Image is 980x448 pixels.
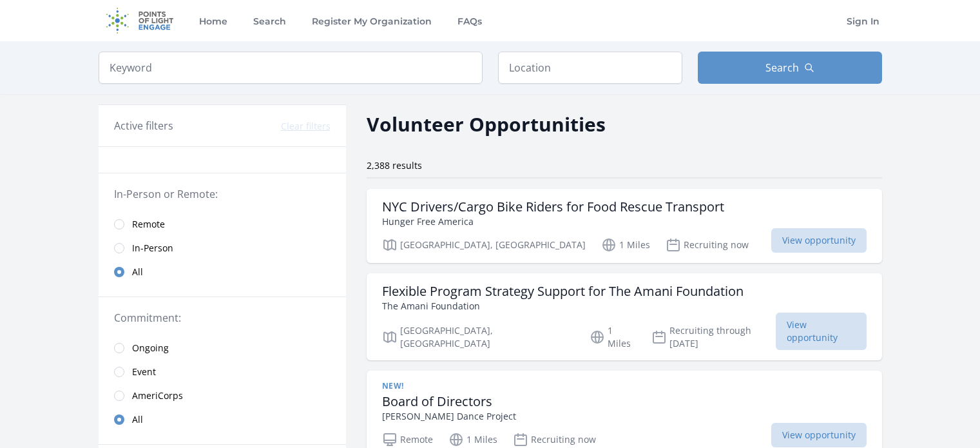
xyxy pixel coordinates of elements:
[382,199,724,215] h3: NYC Drivers/Cargo Bike Riders for Food Rescue Transport
[99,384,346,407] a: AmeriCorps
[498,52,682,84] input: Location
[367,189,882,263] a: NYC Drivers/Cargo Bike Riders for Food Rescue Transport Hunger Free America [GEOGRAPHIC_DATA], [G...
[99,260,346,284] a: All
[99,52,483,84] input: Keyword
[367,159,422,171] span: 2,388 results
[601,237,650,253] p: 1 Miles
[382,215,724,228] p: Hunger Free America
[367,110,606,139] h2: Volunteer Opportunities
[382,237,586,253] p: [GEOGRAPHIC_DATA], [GEOGRAPHIC_DATA]
[666,237,749,253] p: Recruiting now
[382,432,433,447] p: Remote
[132,266,143,278] span: All
[382,381,404,391] span: New!
[99,407,346,431] a: All
[99,360,346,384] a: Event
[114,310,331,326] legend: Commitment:
[382,409,516,423] p: [PERSON_NAME] Dance Project
[99,212,346,236] a: Remote
[771,423,867,447] span: View opportunity
[281,120,331,133] button: Clear filters
[132,342,169,355] span: Ongoing
[513,432,596,447] p: Recruiting now
[132,365,156,378] span: Event
[382,324,575,350] p: [GEOGRAPHIC_DATA], [GEOGRAPHIC_DATA]
[132,389,183,402] span: AmeriCorps
[382,284,744,299] h3: Flexible Program Strategy Support for The Amani Foundation
[448,432,497,447] p: 1 Miles
[765,60,799,75] span: Search
[382,299,744,313] p: The Amani Foundation
[698,52,882,84] button: Search
[114,118,173,133] h3: Active filters
[590,324,636,350] p: 1 Miles
[132,218,165,231] span: Remote
[99,236,346,260] a: In-Person
[771,228,867,253] span: View opportunity
[132,242,173,255] span: In-Person
[776,313,867,350] span: View opportunity
[382,394,516,409] h3: Board of Directors
[367,273,882,360] a: Flexible Program Strategy Support for The Amani Foundation The Amani Foundation [GEOGRAPHIC_DATA]...
[132,413,143,426] span: All
[651,324,776,350] p: Recruiting through [DATE]
[99,336,346,360] a: Ongoing
[114,186,331,202] legend: In-Person or Remote:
